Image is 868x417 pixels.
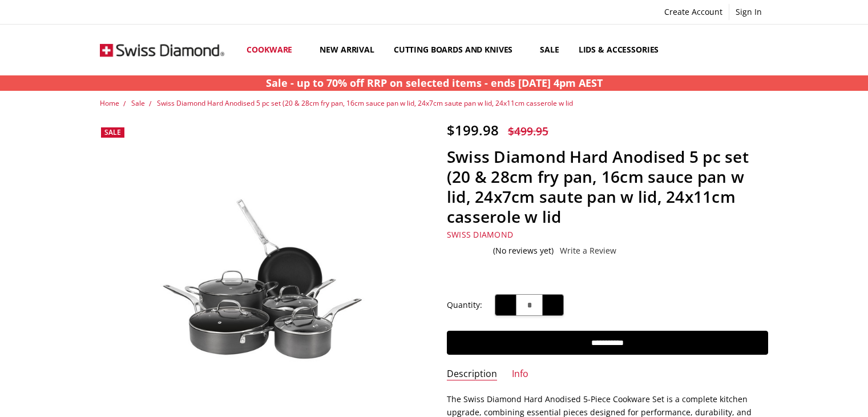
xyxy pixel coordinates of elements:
a: Swiss Diamond Hard Anodised 5 pc set (20 & 28cm fry pan, 16cm sauce pan w lid, 24x7cm saute pan w... [157,98,573,108]
a: Lids & Accessories [569,25,676,75]
a: Sign In [729,4,768,20]
img: Free Shipping On Every Order [100,25,224,75]
span: $199.98 [447,121,499,139]
a: Write a Review [560,246,616,255]
a: Top Sellers [676,25,745,75]
h1: Swiss Diamond Hard Anodised 5 pc set (20 & 28cm fry pan, 16cm sauce pan w lid, 24x7cm saute pan w... [447,147,768,227]
label: Quantity: [447,299,482,311]
span: Sale [104,127,121,137]
a: Sale [131,98,145,108]
a: Home [100,98,119,108]
a: New arrival [310,25,383,75]
span: $499.95 [508,123,548,139]
a: Info [512,368,528,381]
img: Swiss Diamond Hard Anodised 5 pc set (20 & 28cm fry pan, 16cm sauce pan w lid, 24x7cm saute pan w... [100,174,421,390]
strong: Sale - up to 70% off RRP on selected items - ends [DATE] 4pm AEST [266,76,603,90]
a: Sale [530,25,568,75]
a: Description [447,368,497,381]
a: Create Account [658,4,729,20]
a: Swiss Diamond [447,229,513,240]
a: Cutting boards and knives [384,25,531,75]
span: (No reviews yet) [493,246,554,255]
a: Cookware [237,25,310,75]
